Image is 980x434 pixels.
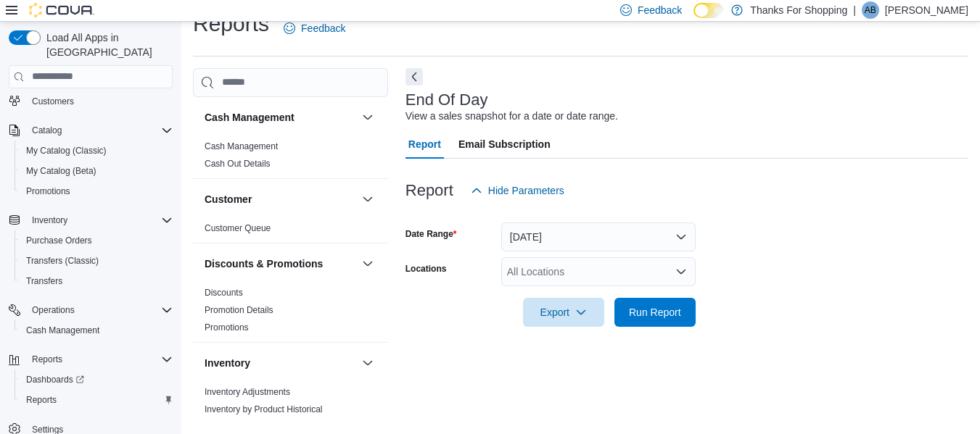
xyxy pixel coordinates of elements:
button: Reports [3,349,178,370]
a: Customer Queue [205,223,271,233]
span: Operations [26,301,173,319]
h3: Inventory [205,356,250,370]
button: Inventory [26,212,73,229]
button: Hide Parameters [465,176,570,205]
a: Cash Out Details [205,159,271,169]
a: Purchase Orders [20,232,98,249]
a: Promotion Details [205,305,273,315]
a: Dashboards [15,370,178,390]
span: Customers [26,91,173,109]
label: Date Range [405,228,457,240]
span: Transfers [26,275,62,287]
span: Reports [26,394,57,406]
span: Feedback [301,21,345,36]
button: Transfers [15,271,178,291]
button: Export [523,298,604,327]
a: Feedback [278,14,351,43]
h1: Reports [193,9,269,38]
h3: Discounts & Promotions [205,256,323,271]
button: Reports [26,351,68,368]
button: Discounts & Promotions [359,255,376,272]
button: Customer [359,191,376,208]
span: Transfers (Classic) [20,252,173,270]
a: Cash Management [20,322,105,339]
span: My Catalog (Beta) [26,165,96,177]
span: Purchase Orders [26,235,92,246]
h3: Report [405,182,453,199]
div: Ace Braaten [862,1,879,19]
span: Operations [32,304,75,316]
button: Discounts & Promotions [205,256,356,271]
span: Catalog [32,125,62,136]
a: Transfers (Classic) [20,252,104,270]
span: Export [532,298,596,327]
span: Run Report [629,305,681,320]
button: Customers [3,90,178,111]
span: Load All Apps in [GEOGRAPHIC_DATA] [41,30,173,59]
button: Next [405,68,423,85]
span: Promotions [205,322,249,333]
button: Cash Management [15,320,178,341]
span: Inventory by Product Historical [205,404,323,415]
label: Locations [405,263,447,275]
span: Transfers (Classic) [26,255,99,267]
span: Feedback [638,3,682,17]
span: Discounts [205,287,243,299]
button: Catalog [26,122,67,139]
button: Operations [3,300,178,320]
a: My Catalog (Classic) [20,142,112,159]
a: Inventory On Hand by Package [205,422,326,432]
span: Cash Out Details [205,158,271,170]
a: Cash Management [205,141,278,151]
button: My Catalog (Beta) [15,161,178,181]
button: Run Report [614,298,696,327]
p: [PERSON_NAME] [885,1,968,19]
span: Dashboards [26,374,84,385]
span: Inventory On Hand by Package [205,421,326,433]
span: My Catalog (Classic) [26,145,107,157]
a: My Catalog (Beta) [20,162,102,180]
a: Promotions [205,322,249,333]
button: Promotions [15,181,178,201]
h3: Customer [205,192,252,206]
button: Transfers (Classic) [15,251,178,271]
span: Catalog [26,122,173,139]
button: Open list of options [675,266,687,277]
span: Inventory [32,214,67,226]
span: Reports [20,391,173,409]
button: Customer [205,192,356,206]
button: Inventory [3,210,178,230]
span: Dashboards [20,371,173,388]
p: | [853,1,856,19]
span: Cash Management [26,325,99,336]
a: Inventory by Product Historical [205,404,323,414]
button: Purchase Orders [15,230,178,251]
h3: End Of Day [405,91,488,109]
span: Promotions [26,185,70,197]
a: Reports [20,391,62,409]
a: Customers [26,93,80,110]
span: Cash Management [205,141,278,152]
span: My Catalog (Beta) [20,162,173,180]
p: Thanks For Shopping [750,1,847,19]
button: [DATE] [501,222,696,251]
span: Reports [32,354,62,365]
span: Email Subscription [458,130,551,159]
span: Dark Mode [693,18,694,19]
span: Customer Queue [205,222,271,234]
div: View a sales snapshot for a date or date range. [405,109,618,124]
button: Cash Management [205,110,356,125]
a: Discounts [205,288,243,298]
a: Inventory Adjustments [205,387,290,397]
span: Cash Management [20,322,173,339]
button: Inventory [205,356,356,370]
a: Dashboards [20,371,90,388]
span: Customers [32,96,74,107]
div: Discounts & Promotions [193,284,388,342]
a: Transfers [20,272,68,290]
button: Operations [26,301,81,319]
span: Promotions [20,183,173,200]
span: Report [408,130,441,159]
button: Catalog [3,120,178,141]
span: AB [865,1,876,19]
